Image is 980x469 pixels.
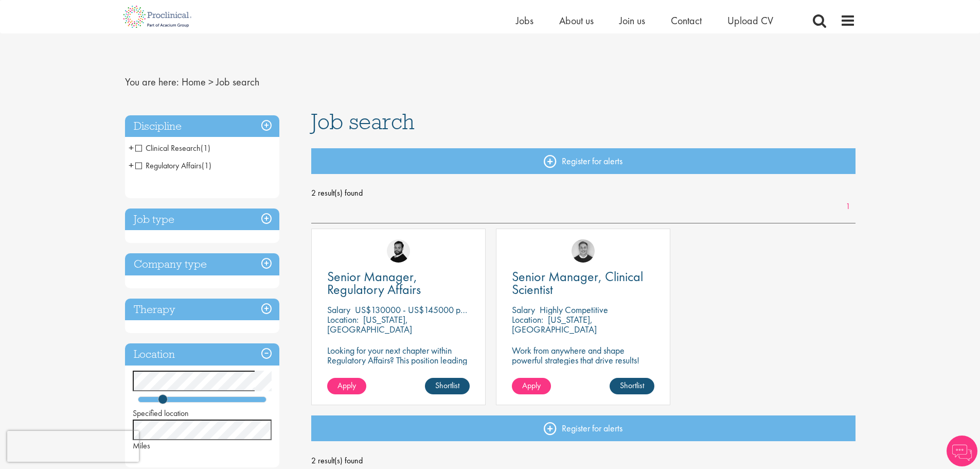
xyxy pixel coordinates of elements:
span: Location: [327,314,359,325]
img: Chatbot [947,436,977,466]
p: [US_STATE], [GEOGRAPHIC_DATA] [327,314,412,335]
p: [US_STATE], [GEOGRAPHIC_DATA] [512,314,597,335]
iframe: reCAPTCHA [7,431,139,462]
img: Bo Forsen [572,239,595,263]
a: Upload CV [727,14,773,27]
span: Specified location [133,408,189,419]
a: Register for alerts [311,415,856,441]
span: (1) [202,160,211,171]
a: 1 [841,201,856,213]
h3: Location [125,343,279,366]
img: Nick Walker [387,239,410,263]
a: Senior Manager, Regulatory Affairs [327,270,470,296]
a: breadcrumb link [182,75,206,89]
h3: Job type [125,209,279,231]
span: Job search [311,108,415,135]
span: Regulatory Affairs [135,160,202,171]
a: Apply [512,378,551,394]
span: > [208,75,213,89]
a: Senior Manager, Clinical Scientist [512,270,654,296]
span: Apply [522,380,541,391]
span: Salary [327,304,350,316]
span: Miles [133,440,150,451]
span: Senior Manager, Clinical Scientist [512,268,643,298]
p: Highly Competitive [540,304,608,316]
a: Jobs [516,14,533,27]
span: Regulatory Affairs [135,160,211,171]
a: Join us [619,14,645,27]
p: Looking for your next chapter within Regulatory Affairs? This position leading projects and worki... [327,345,470,385]
span: You are here: [125,75,179,89]
a: Register for alerts [311,148,856,174]
a: Contact [671,14,702,27]
h3: Therapy [125,299,279,321]
span: + [129,140,134,155]
p: Work from anywhere and shape powerful strategies that drive results! Enjoy the freedom of remote ... [512,345,654,385]
p: US$130000 - US$145000 per annum [355,304,493,316]
a: Apply [327,378,366,394]
h3: Company type [125,253,279,275]
span: 2 result(s) found [311,453,856,468]
a: Shortlist [425,378,470,394]
span: Clinical Research [135,143,210,153]
span: Senior Manager, Regulatory Affairs [327,268,421,298]
span: + [129,158,134,173]
a: Shortlist [610,378,654,394]
span: Apply [337,380,356,391]
span: Location: [512,314,543,325]
a: About us [559,14,594,27]
span: (1) [201,143,210,153]
span: Salary [512,304,535,316]
span: 2 result(s) found [311,185,856,201]
span: Clinical Research [135,143,201,153]
h3: Discipline [125,115,279,137]
span: Job search [216,75,259,89]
